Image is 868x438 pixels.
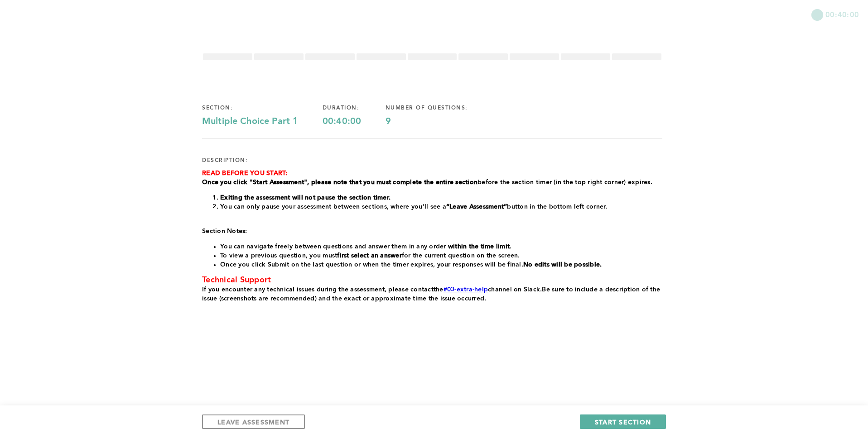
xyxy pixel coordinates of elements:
div: 9 [386,116,492,127]
div: number of questions: [386,105,492,112]
div: Multiple Choice Part 1 [202,116,323,127]
strong: “Leave Assessment” [446,204,507,210]
div: section: [202,105,323,112]
span: . [540,286,542,293]
span: You can navigate freely between questions and answer them in any order [220,243,448,250]
a: #03-extra-help [444,286,488,293]
span: To view a previous question, you must [220,252,337,259]
span: START SECTION [595,418,651,426]
div: duration: [323,105,386,112]
button: START SECTION [580,414,666,429]
strong: Once you click "Start Assessment", please note that you must complete the entire section [202,179,477,186]
strong: Exiting the assessment will not pause the section timer. [220,195,391,201]
li: You can only pause your assessment between sections, where you'll see a button in the bottom left... [220,202,662,211]
span: . [510,243,511,250]
p: Section Notes: [202,227,662,236]
strong: within the time limit [448,243,510,250]
div: 00:40:00 [323,116,386,127]
button: LEAVE ASSESSMENT [202,414,305,429]
p: before the section timer (in the top right corner) expires. [202,178,662,187]
span: Technical Support [202,276,271,284]
span: for the current question on the screen. [402,252,520,259]
strong: No edits will be possible. [523,262,602,268]
span: LEAVE ASSESSMENT [217,418,289,426]
strong: READ BEFORE YOU START: [202,170,288,176]
span: Once you click Submit on the last question or when the timer expires, your responses will be final. [220,262,523,268]
strong: first select an answer [337,252,402,259]
span: If you encounter any technical issues during the assessment, please contact [202,286,434,293]
p: the channel on Slack Be sure to include a description of the issue (screenshots are recommended) ... [202,285,662,303]
div: description: [202,157,248,164]
span: 00:40:00 [825,9,859,19]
